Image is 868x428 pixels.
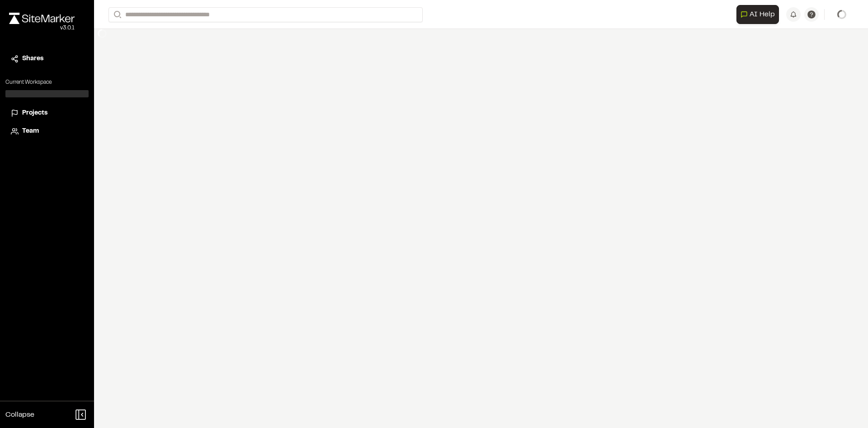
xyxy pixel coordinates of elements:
[22,54,43,64] span: Shares
[5,409,34,420] span: Collapse
[9,13,75,24] img: rebrand.png
[736,5,779,24] button: Open AI Assistant
[22,126,39,136] span: Team
[736,5,783,24] div: Open AI Assistant
[22,108,47,118] span: Projects
[11,126,83,136] a: Team
[9,24,75,32] div: Oh geez...please don't...
[5,78,89,87] p: Current Workspace
[11,108,83,118] a: Projects
[108,7,125,22] button: Search
[11,54,83,64] a: Shares
[750,9,775,20] span: AI Help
